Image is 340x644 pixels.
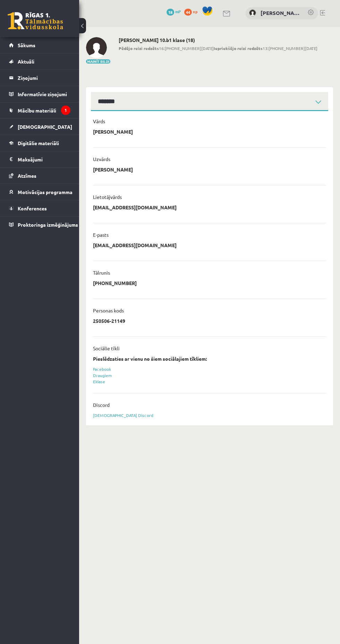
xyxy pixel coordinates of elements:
a: Digitālie materiāli [9,135,70,151]
b: Iepriekšējo reizi redzēts [214,45,263,51]
a: Rīgas 1. Tālmācības vidusskola [8,12,63,30]
span: xp [193,9,197,14]
p: Lietotājvārds [93,194,122,200]
p: [EMAIL_ADDRESS][DOMAIN_NAME] [93,204,177,210]
p: Tālrunis [93,269,110,276]
p: [PERSON_NAME] [93,128,133,135]
p: Sociālie tīkli [93,345,120,351]
a: Motivācijas programma [9,184,70,200]
a: Atzīmes [9,168,70,184]
span: Sākums [18,42,35,48]
a: Aktuāli [9,53,70,69]
span: mP [175,9,181,14]
span: Konferences [18,205,47,211]
strong: Pieslēdzaties ar vienu no šiem sociālajiem tīkliem: [93,356,207,362]
legend: Maksājumi [18,151,70,167]
a: 18 mP [167,9,181,14]
span: Mācību materiāli [18,107,56,114]
a: Sākums [9,37,70,53]
a: Konferences [9,200,70,216]
a: Ziņojumi [9,70,70,86]
a: Draugiem [93,373,112,378]
i: 1 [61,106,70,115]
a: 44 xp [184,9,201,14]
a: Proktoringa izmēģinājums [9,217,70,233]
p: [EMAIL_ADDRESS][DOMAIN_NAME] [93,242,177,248]
a: [DEMOGRAPHIC_DATA] Discord [93,412,153,418]
button: Mainīt bildi [86,59,110,64]
p: Vārds [93,118,105,124]
legend: Ziņojumi [18,70,70,86]
span: [DEMOGRAPHIC_DATA] [18,124,72,130]
a: [PERSON_NAME] [261,9,300,17]
span: Digitālie materiāli [18,140,59,146]
span: Motivācijas programma [18,189,73,195]
legend: Informatīvie ziņojumi [18,86,70,102]
span: 44 [184,9,192,16]
p: E-pasts [93,232,109,238]
a: Facebook [93,366,111,372]
a: Informatīvie ziņojumi1 [9,86,70,102]
p: 250506-21149 [93,318,125,324]
b: Pēdējo reizi redzēts [119,45,159,51]
p: Discord [93,402,110,408]
span: Aktuāli [18,58,34,65]
img: Stepans Grigorjevs [86,37,107,58]
a: Maksājumi [9,151,70,167]
p: [PHONE_NUMBER] [93,280,137,286]
img: Stepans Grigorjevs [249,9,256,16]
a: Eklase [93,379,105,384]
span: Proktoringa izmēģinājums [18,221,78,228]
p: Uzvārds [93,156,110,162]
span: 18 [167,9,174,16]
span: Atzīmes [18,173,36,179]
h2: [PERSON_NAME] 10.b1 klase (18) [119,37,317,43]
a: Mācību materiāli [9,102,70,118]
span: 16:[PHONE_NUMBER][DATE] 13:[PHONE_NUMBER][DATE] [119,45,317,51]
a: [DEMOGRAPHIC_DATA] [9,119,70,135]
p: Personas kods [93,307,124,313]
p: [PERSON_NAME] [93,166,133,173]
